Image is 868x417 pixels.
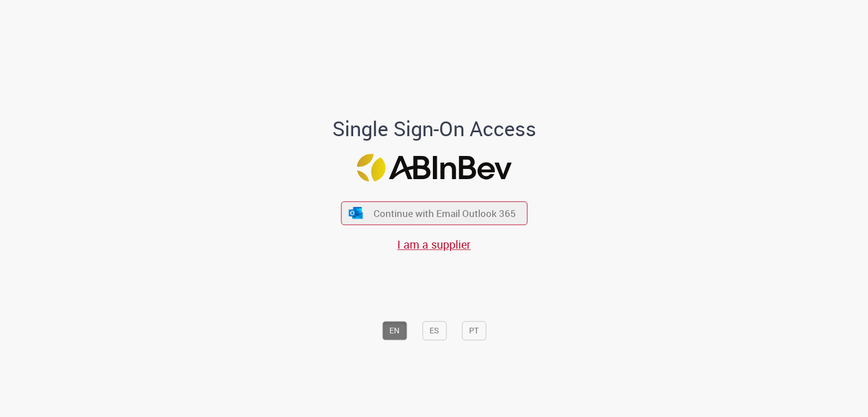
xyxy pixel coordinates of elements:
img: Logo ABInBev [357,154,511,181]
span: Continue with Email Outlook 365 [374,207,516,220]
button: PT [462,322,486,341]
button: EN [382,322,407,341]
button: ES [422,322,446,341]
button: ícone Azure/Microsoft 360 Continue with Email Outlook 365 [341,202,527,225]
a: I am a supplier [397,237,471,252]
h1: Single Sign-On Access [277,118,591,140]
img: ícone Azure/Microsoft 360 [348,207,364,219]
